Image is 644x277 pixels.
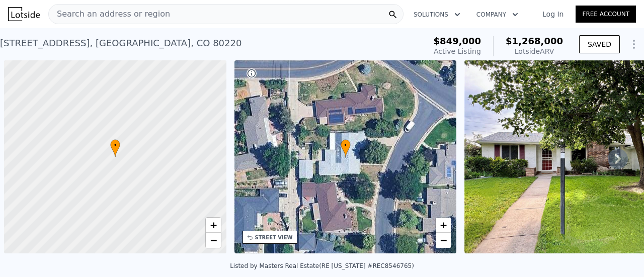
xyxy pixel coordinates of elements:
[110,141,120,150] span: •
[624,34,644,54] button: Show Options
[440,219,447,231] span: +
[210,234,216,246] span: −
[506,46,563,56] div: Lotside ARV
[434,47,481,55] span: Active Listing
[468,6,526,24] button: Company
[210,219,216,231] span: +
[110,139,120,157] div: •
[49,8,170,20] span: Search an address or region
[206,218,221,233] a: Zoom in
[579,35,620,53] button: SAVED
[206,233,221,248] a: Zoom out
[506,36,563,46] span: $1,268,000
[576,6,636,23] a: Free Account
[255,234,293,241] div: STREET VIEW
[436,233,451,248] a: Zoom out
[406,6,468,24] button: Solutions
[434,36,481,46] span: $849,000
[530,9,576,19] a: Log In
[8,7,40,21] img: Lotside
[341,139,351,157] div: •
[436,218,451,233] a: Zoom in
[440,234,447,246] span: −
[341,141,351,150] span: •
[230,262,414,269] div: Listed by Masters Real Estate (RE [US_STATE] #REC8546765)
